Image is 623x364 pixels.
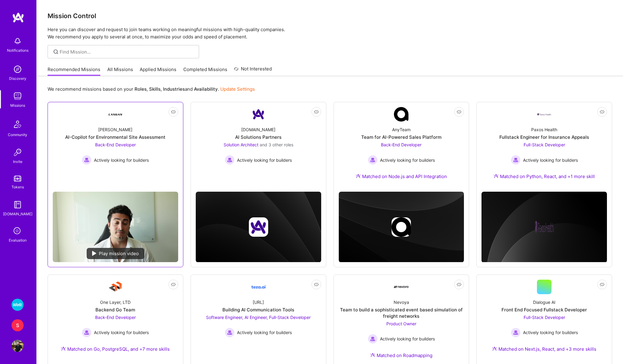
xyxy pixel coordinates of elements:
[222,307,294,313] div: Building AI Communication Tools
[10,102,25,109] div: Missions
[3,211,32,217] div: [DOMAIN_NAME]
[394,107,408,122] img: Company Logo
[260,142,293,147] span: and 3 other roles
[95,307,135,313] div: Backend Go Team
[600,282,605,287] i: icon EyeClosed
[194,86,218,92] b: Availability
[48,26,612,41] p: Here you can discover and request to join teams working on meaningful missions with high-quality ...
[171,109,176,114] i: icon EyeClosed
[253,299,264,305] div: [URL]
[523,329,578,336] span: Actively looking for builders
[10,117,25,132] img: Community
[457,109,461,114] i: icon EyeClosed
[10,340,25,352] a: User Avatar
[392,126,411,133] div: AnyTeam
[225,328,235,337] img: Actively looking for builders
[12,90,24,102] img: teamwork
[457,282,461,287] i: icon EyeClosed
[52,48,59,55] i: icon SearchGrey
[53,192,178,262] img: No Mission
[10,299,25,311] a: Wolt - Fintech: Payments Expansion Team
[511,328,521,337] img: Actively looking for builders
[196,192,321,262] img: cover
[533,299,555,305] div: Dialogue AI
[251,280,266,294] img: Company Logo
[53,107,178,187] a: Company Logo[PERSON_NAME]AI-Copilot for Environmental Site AssessmentBack-End Developer Actively ...
[48,66,100,76] a: Recommended Missions
[511,155,521,165] img: Actively looking for builders
[380,336,435,342] span: Actively looking for builders
[196,280,321,358] a: Company Logo[URL]Building AI Communication ToolsSoftware Engineer, AI Engineer, Full-Stack Develo...
[314,282,319,287] i: icon EyeClosed
[13,158,22,165] div: Invite
[234,65,272,76] a: Not Interested
[251,107,266,122] img: Company Logo
[10,319,25,331] a: S
[92,251,96,256] img: play
[60,49,195,55] input: Find Mission...
[523,157,578,163] span: Actively looking for builders
[12,146,24,158] img: Invite
[361,134,441,140] div: Team for AI-Powered Sales Platform
[100,299,131,305] div: One Layer, LTD
[394,286,408,288] img: Company Logo
[381,142,421,147] span: Back-End Developer
[368,334,378,344] img: Actively looking for builders
[237,157,292,163] span: Actively looking for builders
[9,237,27,243] div: Evaluation
[48,12,612,20] h3: Mission Control
[94,157,149,163] span: Actively looking for builders
[237,329,292,336] span: Actively looking for builders
[481,280,607,359] a: Dialogue AIFront End Focused Fullstack DeveloperFull-Stack Developer Actively looking for builder...
[386,321,416,326] span: Product Owner
[206,315,311,320] span: Software Engineer, AI Engineer, Full-Stack Developer
[14,176,21,181] img: tokens
[12,35,24,47] img: bell
[163,86,185,92] b: Industries
[535,217,554,237] img: Company logo
[225,155,235,165] img: Actively looking for builders
[108,107,123,122] img: Company Logo
[492,346,497,351] img: Ateam Purple Icon
[65,134,165,140] div: AI-Copilot for Environmental Site Assessment
[494,173,595,180] div: Matched on Python, React, and +1 more skill
[196,107,321,182] a: Company Logo[DOMAIN_NAME]AI Solutions PartnersSolution Architect and 3 other rolesActively lookin...
[12,12,24,23] img: logo
[61,346,66,351] img: Ateam Purple Icon
[356,174,361,178] img: Ateam Purple Icon
[9,75,26,82] div: Discovery
[391,217,411,237] img: Company logo
[12,63,24,75] img: discovery
[494,174,498,178] img: Ateam Purple Icon
[481,192,607,263] img: cover
[524,142,565,147] span: Full-Stack Developer
[356,173,447,180] div: Matched on Node.js and API Integration
[149,86,161,92] b: Skills
[481,107,607,187] a: Company LogoPaxos HealthFullstack Engineer for Insurance AppealsFull-Stack Developer Actively loo...
[8,132,27,138] div: Community
[368,155,378,165] img: Actively looking for builders
[95,315,136,320] span: Back-End Developer
[220,86,255,92] a: Update Settings
[531,126,557,133] div: Paxos Health
[492,346,596,352] div: Matched on Next.js, React, and +3 more skills
[94,329,149,336] span: Actively looking for builders
[314,109,319,114] i: icon EyeClosed
[82,328,92,337] img: Actively looking for builders
[12,319,24,331] div: S
[12,226,23,237] i: icon SelectionTeam
[370,353,375,357] img: Ateam Purple Icon
[135,86,147,92] b: Roles
[87,248,144,259] div: Play mission video
[140,66,176,76] a: Applied Missions
[600,109,605,114] i: icon EyeClosed
[108,280,123,294] img: Company Logo
[241,126,275,133] div: [DOMAIN_NAME]
[7,47,28,54] div: Notifications
[339,307,464,319] div: Team to build a sophisticated event based simulation of freight networks
[98,126,132,133] div: [PERSON_NAME]
[249,217,268,237] img: Company logo
[171,282,176,287] i: icon EyeClosed
[224,142,258,147] span: Solution Architect
[380,157,435,163] span: Actively looking for builders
